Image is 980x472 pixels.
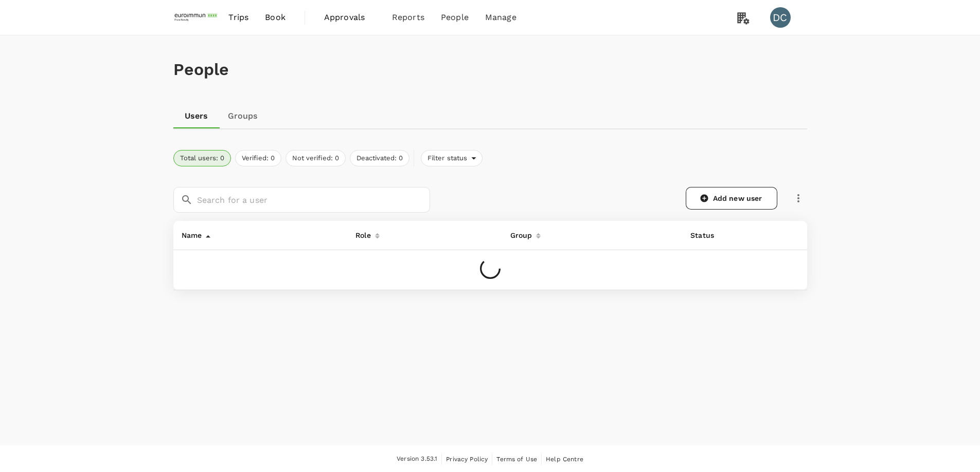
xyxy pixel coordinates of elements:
div: Group [506,225,532,241]
span: Terms of Use [496,456,537,463]
span: Manage [485,11,516,24]
span: Filter status [421,154,472,163]
span: People [441,11,469,24]
img: EUROIMMUN (South East Asia) Pte. Ltd. [173,6,221,29]
button: Total users: 0 [173,150,231,166]
a: Help Centre [546,454,583,465]
button: Deactivated: 0 [350,150,409,166]
input: Search for a user [197,187,430,213]
div: DC [770,7,791,28]
h1: People [173,60,807,79]
span: Privacy Policy [446,456,488,463]
span: Trips [228,11,248,24]
a: Groups [220,104,266,128]
div: Name [177,225,202,241]
div: Filter status [421,150,483,166]
a: Users [173,104,220,128]
span: Reports [392,11,424,24]
span: Help Centre [546,456,583,463]
span: Version 3.53.1 [397,454,437,464]
span: Approvals [324,11,376,24]
a: Terms of Use [496,454,537,465]
th: Status [682,221,744,250]
span: Book [265,11,286,24]
a: Add new user [686,187,777,210]
div: Role [351,225,371,241]
button: Not verified: 0 [286,150,346,166]
button: Verified: 0 [235,150,281,166]
a: Privacy Policy [446,454,488,465]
